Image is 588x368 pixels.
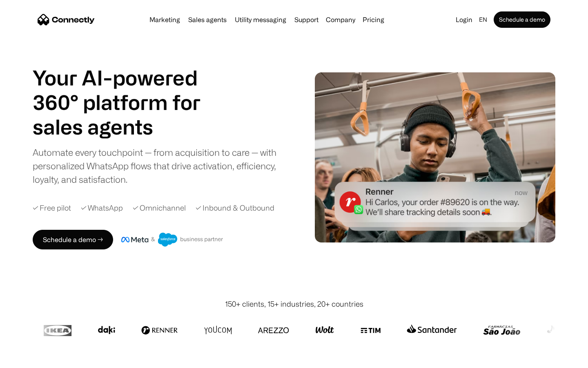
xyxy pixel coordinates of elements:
[133,202,186,213] div: ✓ Omnichannel
[185,16,230,23] a: Sales agents
[146,16,183,23] a: Marketing
[323,14,358,25] div: Company
[38,13,95,26] a: home
[476,14,492,25] div: en
[196,202,274,213] div: ✓ Inbound & Outbound
[232,16,290,23] a: Utility messaging
[479,14,487,25] div: en
[225,298,363,310] div: 150+ clients, 15+ industries, 20+ countries
[16,354,49,365] ul: Language list
[452,14,476,25] a: Login
[121,233,223,247] img: Meta and Salesforce business partner badge.
[81,202,123,213] div: ✓ WhatsApp
[33,114,220,139] div: 1 of 4
[33,146,290,186] div: Automate every touchpoint — from acquisition to care — with personalized WhatsApp flows that driv...
[494,11,550,28] a: Schedule a demo
[326,14,355,25] div: Company
[33,114,220,139] h1: sales agents
[8,353,49,365] aside: Language selected: English
[291,16,322,23] a: Support
[33,230,113,249] a: Schedule a demo →
[33,202,71,213] div: ✓ Free pilot
[359,16,388,23] a: Pricing
[33,114,220,139] div: carousel
[33,65,220,114] h1: Your AI-powered 360° platform for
